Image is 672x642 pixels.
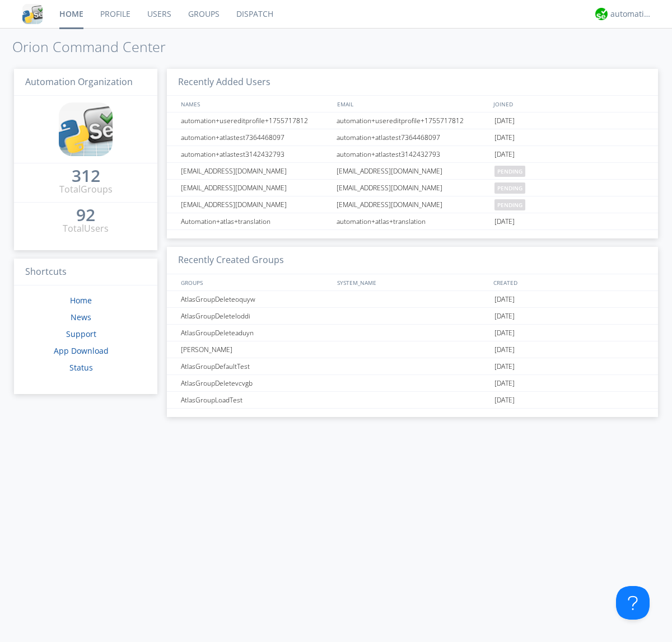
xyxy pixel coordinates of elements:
[334,274,491,290] div: SYSTEM_NAME
[63,222,109,235] div: Total Users
[76,209,95,221] div: 92
[494,199,525,210] span: pending
[167,69,658,96] h3: Recently Added Users
[494,182,525,194] span: pending
[334,163,492,179] div: [EMAIL_ADDRESS][DOMAIN_NAME]
[178,113,333,129] div: automation+usereditprofile+1755717812
[178,274,332,290] div: GROUPS
[178,129,333,146] div: automation+atlastest7364468097
[178,180,333,196] div: [EMAIL_ADDRESS][DOMAIN_NAME]
[494,358,515,375] span: [DATE]
[494,213,515,230] span: [DATE]
[178,392,333,408] div: AtlasGroupLoadTest
[167,113,658,129] a: automation+usereditprofile+1755717812automation+usereditprofile+1755717812[DATE]
[167,375,658,392] a: AtlasGroupDeletevcvgb[DATE]
[494,146,515,163] span: [DATE]
[22,4,43,24] img: cddb5a64eb264b2086981ab96f4c1ba7
[167,213,658,230] a: Automation+atlas+translationautomation+atlas+translation[DATE]
[494,129,515,146] span: [DATE]
[494,341,515,358] span: [DATE]
[178,196,333,213] div: [EMAIL_ADDRESS][DOMAIN_NAME]
[595,8,608,20] img: d2d01cd9b4174d08988066c6d424eccd
[167,247,658,274] h3: Recently Created Groups
[167,325,658,341] a: AtlasGroupDeleteaduyn[DATE]
[334,180,492,196] div: [EMAIL_ADDRESS][DOMAIN_NAME]
[167,196,658,213] a: [EMAIL_ADDRESS][DOMAIN_NAME][EMAIL_ADDRESS][DOMAIN_NAME]pending
[494,325,515,341] span: [DATE]
[72,170,100,181] div: 312
[334,196,492,213] div: [EMAIL_ADDRESS][DOMAIN_NAME]
[167,180,658,196] a: [EMAIL_ADDRESS][DOMAIN_NAME][EMAIL_ADDRESS][DOMAIN_NAME]pending
[178,341,333,358] div: [PERSON_NAME]
[167,291,658,308] a: AtlasGroupDeleteoquyw[DATE]
[178,96,332,112] div: NAMES
[178,163,333,179] div: [EMAIL_ADDRESS][DOMAIN_NAME]
[178,375,333,391] div: AtlasGroupDeletevcvgb
[178,213,333,229] div: Automation+atlas+translation
[491,274,647,290] div: CREATED
[334,213,492,229] div: automation+atlas+translation
[334,146,492,162] div: automation+atlastest3142432793
[167,358,658,375] a: AtlasGroupDefaultTest[DATE]
[76,209,95,222] a: 92
[494,308,515,325] span: [DATE]
[167,308,658,325] a: AtlasGroupDeleteloddi[DATE]
[70,295,92,306] a: Home
[167,146,658,163] a: automation+atlastest3142432793automation+atlastest3142432793[DATE]
[494,113,515,129] span: [DATE]
[334,129,492,146] div: automation+atlastest7364468097
[72,170,100,183] a: 312
[494,291,515,308] span: [DATE]
[167,129,658,146] a: automation+atlastest7364468097automation+atlastest7364468097[DATE]
[616,586,650,620] iframe: Toggle Customer Support
[334,113,492,129] div: automation+usereditprofile+1755717812
[69,362,93,373] a: Status
[494,375,515,392] span: [DATE]
[494,392,515,409] span: [DATE]
[14,259,157,286] h3: Shortcuts
[59,102,113,156] img: cddb5a64eb264b2086981ab96f4c1ba7
[178,308,333,324] div: AtlasGroupDeleteloddi
[167,163,658,180] a: [EMAIL_ADDRESS][DOMAIN_NAME][EMAIL_ADDRESS][DOMAIN_NAME]pending
[178,325,333,341] div: AtlasGroupDeleteaduyn
[178,146,333,162] div: automation+atlastest3142432793
[494,166,525,177] span: pending
[178,358,333,374] div: AtlasGroupDefaultTest
[59,183,113,196] div: Total Groups
[71,312,91,322] a: News
[334,96,491,112] div: EMAIL
[610,8,652,20] div: automation+atlas
[167,341,658,358] a: [PERSON_NAME][DATE]
[54,345,109,356] a: App Download
[178,291,333,307] div: AtlasGroupDeleteoquyw
[25,76,133,88] span: Automation Organization
[491,96,647,112] div: JOINED
[167,392,658,409] a: AtlasGroupLoadTest[DATE]
[66,329,96,339] a: Support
